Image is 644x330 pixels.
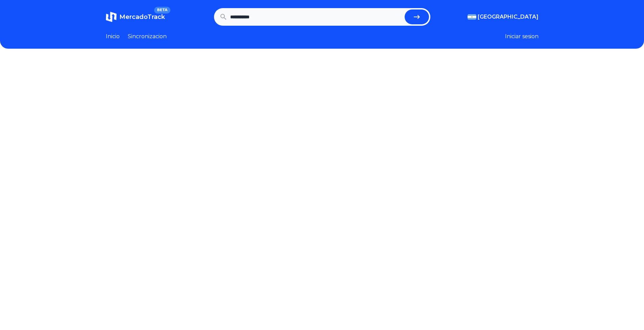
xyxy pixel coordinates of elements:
[468,13,539,21] button: [GEOGRAPHIC_DATA]
[119,13,165,21] span: MercadoTrack
[106,32,120,41] a: Inicio
[106,11,165,22] a: MercadoTrackBETA
[128,32,167,41] a: Sincronizacion
[154,7,170,14] span: BETA
[505,32,539,41] button: Iniciar sesion
[468,14,476,20] img: Argentina
[106,11,117,22] img: MercadoTrack
[478,13,539,21] span: [GEOGRAPHIC_DATA]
